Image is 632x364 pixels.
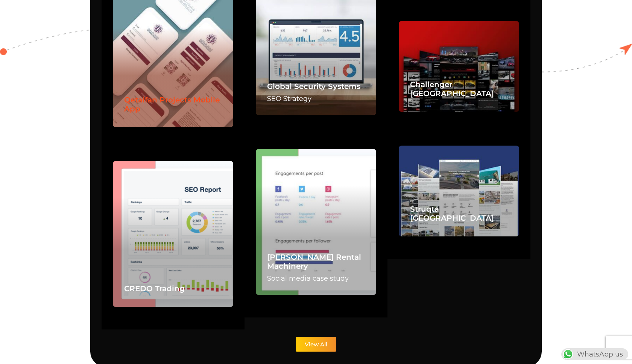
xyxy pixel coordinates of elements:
[267,93,360,104] p: SEO Strategy
[267,82,360,91] a: Global Security Systems
[267,253,361,271] a: [PERSON_NAME] Rental Machinery
[561,350,628,358] a: WhatsAppWhatsApp us
[562,348,574,360] img: WhatsApp
[561,348,628,360] div: WhatsApp us
[305,341,327,347] span: View All
[410,205,494,223] a: Struqta [GEOGRAPHIC_DATA]
[267,273,365,284] p: Social media case study
[124,95,220,113] a: Qetaifan Projects Mobile App
[124,284,185,293] a: CREDO Trading
[410,80,494,98] a: Challenger [GEOGRAPHIC_DATA]
[296,337,336,352] a: View All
